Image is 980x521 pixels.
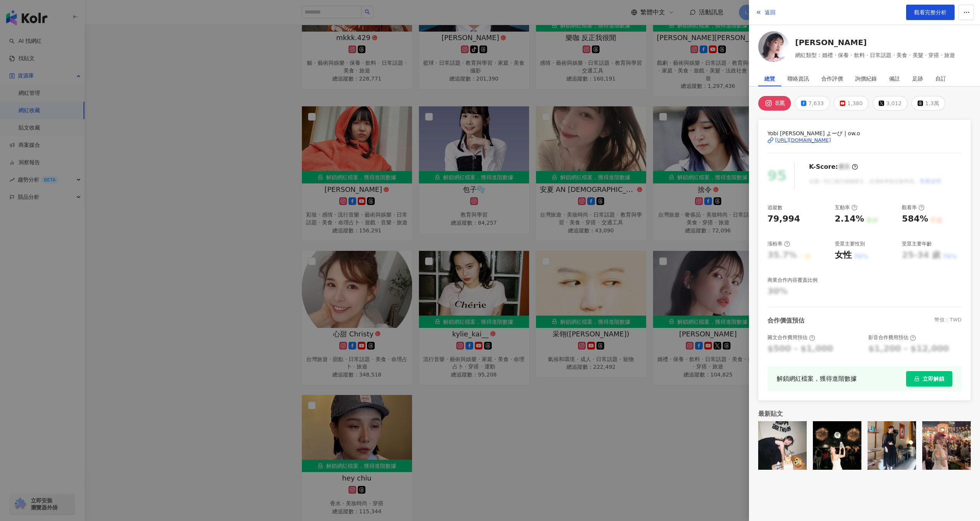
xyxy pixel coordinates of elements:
div: 584% [902,213,928,225]
div: 足跡 [912,71,923,86]
div: 圖文合作費用預估 [767,334,815,341]
div: 總覽 [764,71,775,86]
img: post-image [758,421,807,470]
span: lock [914,376,920,382]
div: 影音合作費用預估 [868,334,916,341]
button: 1.3萬 [911,96,945,111]
span: 觀看完整分析 [914,9,946,15]
a: 觀看完整分析 [906,5,955,20]
span: Yobi [PERSON_NAME] よーび | ow.o [767,129,962,138]
div: 詢價紀錄 [855,71,877,86]
div: 7,633 [808,98,824,109]
button: 3,012 [873,96,908,111]
a: [PERSON_NAME] [795,37,955,48]
a: KOL Avatar [758,31,789,65]
div: 互動率 [835,204,858,211]
div: 追蹤數 [767,204,782,211]
div: 79,994 [767,213,800,225]
div: 聯絡資訊 [787,71,809,86]
div: 合作價值預估 [767,316,804,325]
div: 3,012 [886,98,901,109]
a: [URL][DOMAIN_NAME] [767,137,962,144]
div: 合作評價 [821,71,843,86]
span: 返回 [765,9,776,15]
button: 7,633 [795,96,830,111]
div: 女性 [835,249,852,261]
div: 備註 [889,71,900,86]
img: post-image [813,421,861,470]
img: KOL Avatar [758,31,789,62]
button: 1,380 [834,96,869,111]
div: 最新貼文 [758,410,971,418]
div: 幣值：TWD [935,316,962,325]
span: 網紅類型：婚禮 · 保養 · 飲料 · 日常話題 · 美食 · 美髮 · 穿搭 · 旅遊 [795,51,955,59]
div: 2.14% [835,213,864,225]
div: 商業合作內容覆蓋比例 [767,277,818,284]
span: 立即解鎖 [923,376,944,382]
div: 解鎖網紅檔案，獲得進階數據 [777,374,857,383]
button: 8萬 [758,96,791,111]
div: [URL][DOMAIN_NAME] [775,137,831,144]
img: post-image [922,421,971,470]
div: 受眾主要年齡 [902,240,932,247]
div: 1,380 [847,98,863,109]
div: 漲粉率 [767,240,790,247]
img: post-image [868,421,916,470]
div: 觀看率 [902,204,925,211]
div: 8萬 [775,98,785,109]
div: K-Score : [809,163,858,171]
button: 返回 [755,5,776,20]
button: 立即解鎖 [906,371,952,387]
div: 自訂 [935,71,946,86]
div: 1.3萬 [925,98,939,109]
div: 受眾主要性別 [835,240,865,247]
